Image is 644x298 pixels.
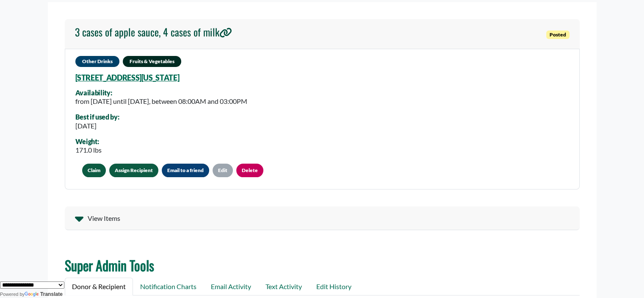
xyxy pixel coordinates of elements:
div: 171.0 lbs [75,145,102,155]
span: View Items [88,213,120,223]
a: Edit History [309,278,359,295]
a: Text Activity [258,278,309,295]
h2: Super Admin Tools [65,257,580,273]
button: Claim [82,164,106,177]
div: from [DATE] until [DATE], between 08:00AM and 03:00PM [75,96,247,106]
a: [STREET_ADDRESS][US_STATE] [75,73,180,82]
a: Delete [236,164,263,177]
div: Weight: [75,138,102,145]
a: Notification Charts [133,278,204,295]
span: Posted [546,31,569,39]
a: 3 cases of apple sauce, 4 cases of milk [75,26,232,42]
button: Email to a friend [162,164,209,177]
a: Donor & Recipient [65,278,133,295]
div: Best if used by: [75,113,119,121]
div: [DATE] [75,121,119,131]
a: Email Activity [204,278,258,295]
img: Google Translate [25,292,40,298]
span: Other Drinks [75,56,119,67]
div: Availability: [75,89,247,97]
a: Assign Recipient [109,164,158,177]
a: Translate [25,291,63,297]
span: Fruits & Vegetables [123,56,181,67]
h4: 3 cases of apple sauce, 4 cases of milk [75,26,232,38]
a: Edit [213,164,233,177]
